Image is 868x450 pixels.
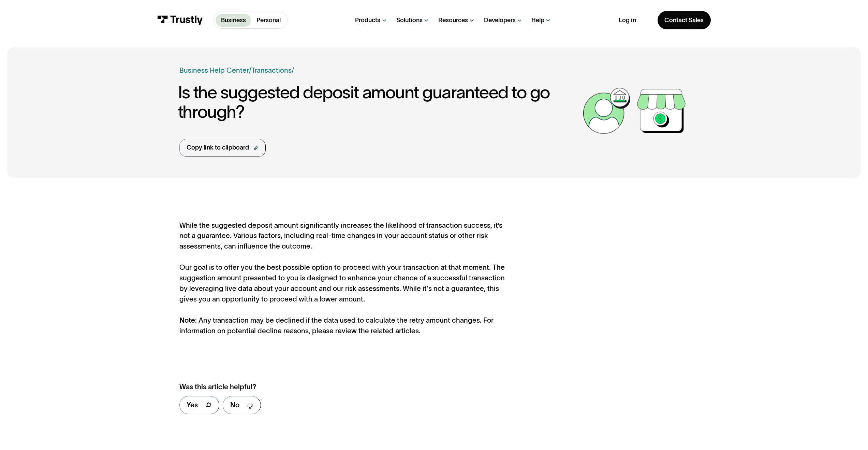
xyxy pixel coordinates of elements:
a: Yes [179,396,219,414]
div: Help [531,16,544,24]
div: Contact Sales [664,16,704,24]
div: Solutions [396,16,423,24]
img: Trustly Logo [157,15,203,25]
div: Resources [438,16,468,24]
div: / [249,65,251,76]
a: Business [216,14,251,27]
div: / [292,65,294,76]
a: Copy link to clipboard [179,139,266,157]
a: No [223,396,261,414]
a: Business Help Center [179,65,249,76]
a: Log in [619,16,636,24]
strong: Note [179,316,195,324]
a: Contact Sales [658,11,711,29]
div: Developers [484,16,516,24]
a: Transactions [251,66,292,74]
h1: Is the suggested deposit amount guaranteed to go through? [178,83,580,121]
p: Business [221,16,246,25]
div: No [230,400,239,410]
div: Yes [187,400,198,410]
p: Personal [256,16,281,25]
div: Copy link to clipboard [187,143,249,152]
div: Was this article helpful? [179,382,489,392]
a: Personal [251,14,286,27]
div: While the suggested deposit amount significantly increases the likelihood of transaction success,... [179,220,507,336]
div: Products [355,16,380,24]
